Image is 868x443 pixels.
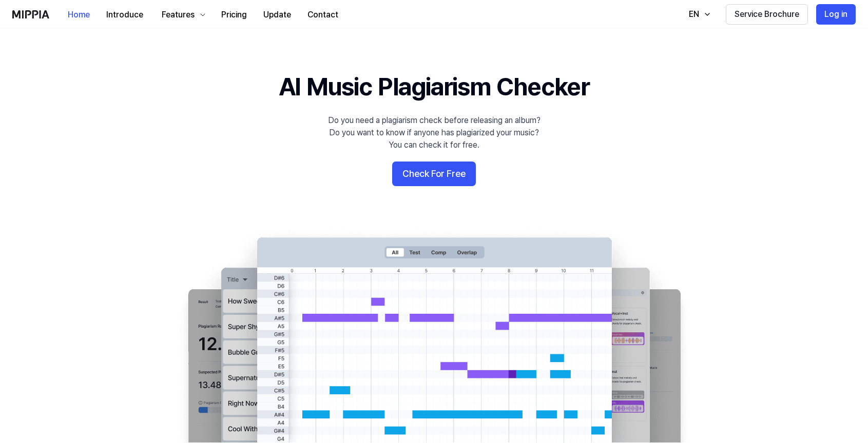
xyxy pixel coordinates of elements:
img: main Image [167,227,701,442]
button: Check For Free [392,162,476,186]
button: Service Brochure [726,4,808,25]
button: Pricing [213,5,255,25]
button: Log in [816,4,856,25]
button: EN [679,4,718,25]
a: Home [60,1,98,29]
button: Contact [299,5,346,25]
a: Update [255,1,299,29]
button: Introduce [98,5,151,25]
div: EN [687,8,701,21]
div: Features [160,9,197,21]
div: Do you need a plagiarism check before releasing an album? Do you want to know if anyone has plagi... [328,114,541,151]
h1: AI Music Plagiarism Checker [279,70,589,104]
img: logo [12,10,49,18]
button: Update [255,5,299,25]
button: Home [60,5,98,25]
button: Features [151,5,213,25]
